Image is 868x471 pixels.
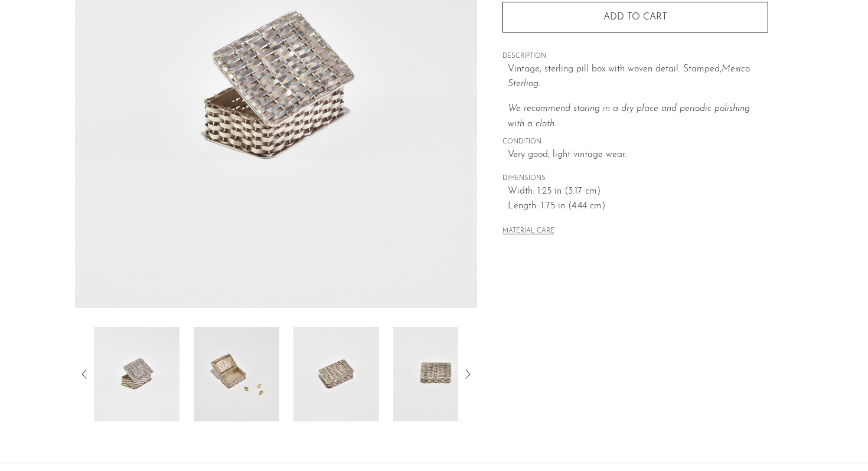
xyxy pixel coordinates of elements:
[293,327,379,421] img: Woven Sterling Pill Box
[393,327,479,421] img: Woven Sterling Pill Box
[508,199,768,214] span: Length: 1.75 in (4.44 cm)
[502,51,768,62] span: DESCRIPTION
[508,104,750,129] i: We recommend storing in a dry place and periodic polishing with a cloth.
[603,12,667,23] span: Add to cart
[502,174,768,184] span: DIMENSIONS
[94,327,180,421] img: Woven Sterling Pill Box
[508,148,768,163] span: Very good; light vintage wear.
[502,227,554,236] button: MATERIAL CARE
[502,137,768,148] span: CONDITION
[502,2,768,32] button: Add to cart
[508,62,768,92] p: Vintage, sterling pill box with woven detail. Stamped, .
[508,184,768,199] span: Width: 1.25 in (3.17 cm)
[194,327,279,421] img: Woven Sterling Pill Box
